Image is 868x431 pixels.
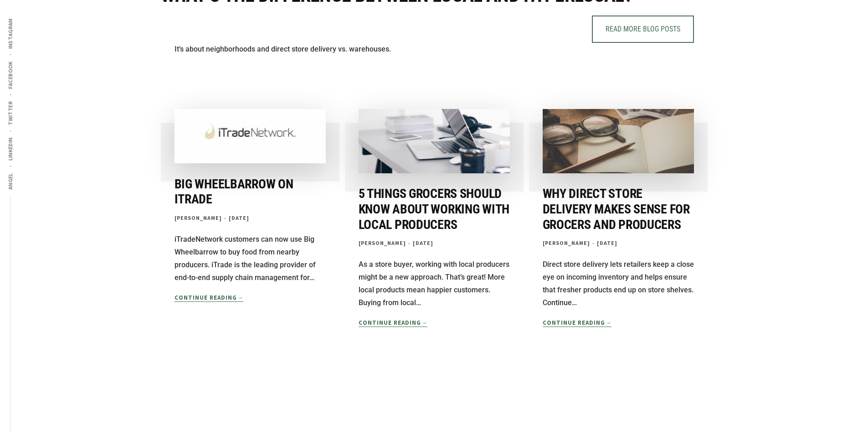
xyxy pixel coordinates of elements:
[5,96,15,131] a: Twitter
[5,132,15,166] a: LinkedIn
[592,16,694,43] a: Read More Blog Posts
[175,294,244,302] a: Continue Reading
[413,239,433,247] time: [DATE]
[7,173,14,190] span: Angel
[7,61,14,89] span: Facebook
[543,258,694,309] p: Direct store delivery lets retailers keep a close eye on incoming inventory and helps ensure that...
[543,319,612,327] a: Continue Reading
[359,319,428,327] a: Continue Reading
[175,214,222,221] a: [PERSON_NAME]
[7,137,14,161] span: LinkedIn
[543,239,590,246] a: [PERSON_NAME]
[5,167,15,195] a: Angel
[543,186,690,232] a: Why direct store delivery makes sense for grocers and producers
[359,258,510,309] p: As a store buyer, working with local producers might be a new approach. That’s great! More local ...
[5,56,15,94] a: Facebook
[7,18,14,49] span: Instagram
[175,177,293,207] a: Big Wheelbarrow on iTrade
[5,13,15,54] a: Instagram
[175,43,694,56] p: It’s about neighborhoods and direct store delivery vs. warehouses.
[7,101,14,125] span: Twitter
[229,214,249,222] time: [DATE]
[359,239,406,246] a: [PERSON_NAME]
[597,239,617,247] time: [DATE]
[359,186,510,232] a: 5 things grocers should know about working with local producers
[175,233,326,284] p: iTradeNetwork customers can now use Big Wheelbarrow to buy food from nearby producers. iTrade is ...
